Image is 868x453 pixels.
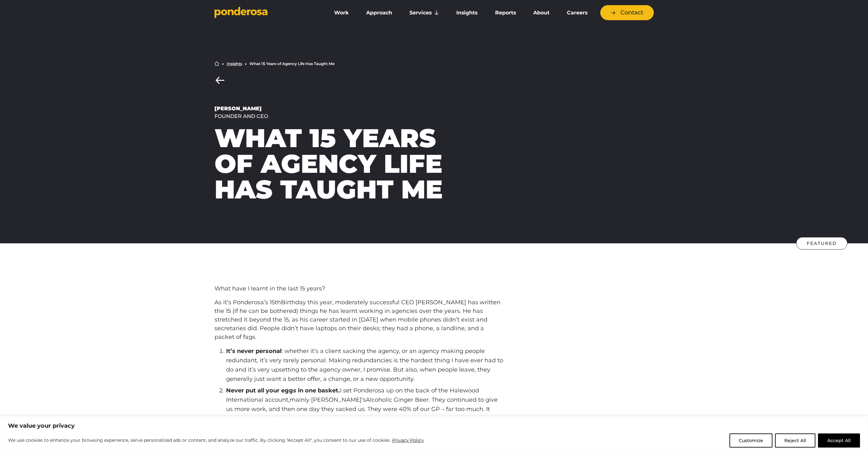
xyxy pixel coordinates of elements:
button: Reject All [775,433,815,448]
a: Contact [600,5,654,20]
div: [PERSON_NAME] [215,105,467,113]
span: Birthday this year, moderately successful CEO [PERSON_NAME] has written the 15 (if he can be both... [215,299,501,340]
span: As it’s Ponderosa’s 15 [215,299,275,306]
a: Services [402,6,446,20]
li: ▶︎ [222,62,224,66]
h1: What 15 Years of Agency Life Has Taught Me [215,125,467,202]
a: Careers [560,6,595,20]
span: : whether it’s a client sacking the agency, or an agency making people redundant, it’s very rarel... [226,348,503,382]
p: We use cookies to enhance your browsing experience, serve personalized ads or content, and analyz... [8,436,424,444]
a: Privacy Policy [392,436,424,444]
p: What have I learnt in the last 15 years? [215,284,504,293]
a: Home [215,61,219,66]
a: Back to Insights [215,76,226,84]
p: We value your privacy [8,422,860,430]
a: Insights [227,62,242,66]
span: Alcoholic Ginger Beer. They continued to give us more work, and then one day they sacked us. They... [226,396,498,422]
span: I set Ponderosa up on the back of the Halewood International account, [226,387,479,403]
a: About [526,6,557,20]
a: Insights [449,6,485,20]
a: Reports [488,6,523,20]
span: th [275,299,281,306]
a: Work [327,6,356,20]
div: Featured [796,237,847,250]
button: Customize [729,433,772,448]
button: Accept All [818,433,860,448]
span: mainly [PERSON_NAME]’s [290,396,366,403]
a: Approach [359,6,400,20]
strong: It’s never personal [226,348,282,355]
div: Founder and CEO [215,113,467,120]
li: What 15 Years of Agency Life Has Taught Me [249,62,334,66]
strong: Never put all your eggs in one basket. [226,387,340,394]
li: ▶︎ [245,62,247,66]
a: Go to homepage [215,6,317,19]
